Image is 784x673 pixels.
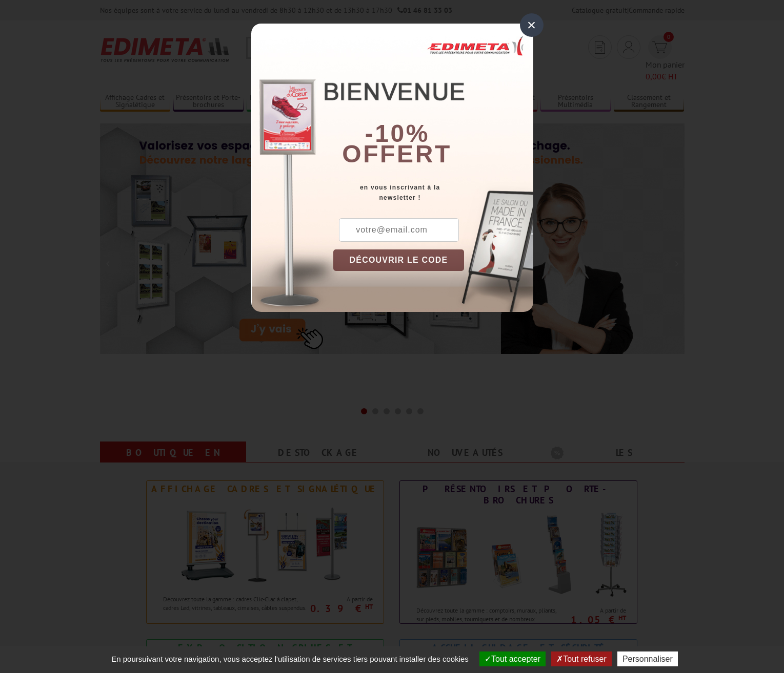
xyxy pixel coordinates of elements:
button: Tout accepter [479,651,546,666]
input: votre@email.com [339,218,459,242]
button: DÉCOUVRIR LE CODE [333,249,465,271]
font: offert [342,140,452,167]
div: × [520,13,544,37]
div: en vous inscrivant à la newsletter ! [333,182,533,203]
span: En poursuivant votre navigation, vous acceptez l'utilisation de services tiers pouvant installer ... [106,655,474,663]
button: Personnaliser (fenêtre modale) [617,651,678,666]
button: Tout refuser [551,651,611,666]
b: -10% [365,120,430,147]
